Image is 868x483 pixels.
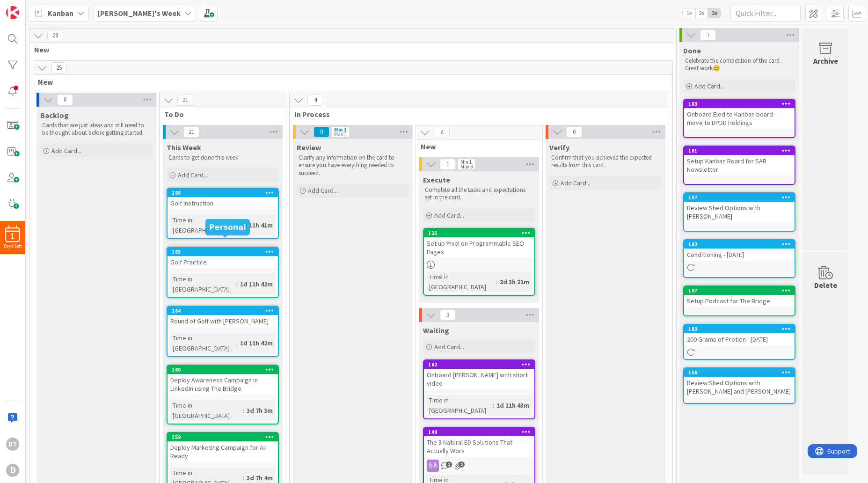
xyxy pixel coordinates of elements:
[814,279,837,291] div: Delete
[57,94,73,105] span: 0
[460,160,472,164] div: Min 1
[561,179,591,187] span: Add Card...
[684,155,795,176] div: Setup Kanban Board for SAR Newsletter
[314,126,329,138] span: 0
[493,400,494,410] span: :
[440,309,456,321] span: 3
[11,233,15,240] span: 1
[238,220,275,230] div: 1d 11h 41m
[684,100,795,129] div: 163Onboard Eled to Kanban board - move to DPDD Holdings
[549,143,569,152] span: Verify
[6,6,19,19] img: Visit kanbanzone.com
[684,286,795,295] div: 167
[684,286,795,307] div: 167Setup Podcast for The Bridge
[688,241,795,248] div: 182
[684,295,795,307] div: Setup Podcast for The Bridge
[694,82,724,90] span: Add Card...
[688,369,795,376] div: 156
[334,132,346,137] div: Max 1
[238,338,275,348] div: 1d 11h 42m
[688,101,795,107] div: 163
[238,279,275,289] div: 1d 11h 42m
[688,147,795,154] div: 161
[683,46,701,55] span: Done
[688,326,795,332] div: 183
[168,189,278,209] div: 186Golf Instruction
[684,193,795,222] div: 157Review Shed Options with [PERSON_NAME]
[434,127,450,138] span: 4
[172,307,278,314] div: 184
[236,338,238,348] span: :
[427,271,496,292] div: Time in [GEOGRAPHIC_DATA]
[168,307,278,327] div: 184Round of Golf with [PERSON_NAME]
[459,461,465,468] span: 2
[170,215,236,235] div: Time in [GEOGRAPHIC_DATA]
[168,307,278,315] div: 184
[424,229,534,258] div: 125Set up Pixel on Programmable SEO Pages
[683,8,695,18] span: 1x
[42,122,151,137] p: Cards that are just ideas and still need to be thought about before getting started.
[168,197,278,209] div: Golf Instruction
[688,194,795,201] div: 157
[34,45,664,54] span: New
[209,223,246,232] h5: Personal
[494,400,532,410] div: 1d 11h 43m
[684,100,795,108] div: 163
[684,146,795,155] div: 161
[170,333,236,353] div: Time in [GEOGRAPHIC_DATA]
[168,433,278,462] div: 159Deploy Marketing Campaign for AI-Ready
[684,333,795,345] div: 200 Grams of Protien - [DATE]
[98,8,181,18] b: [PERSON_NAME]'s Week
[566,126,582,138] span: 0
[434,343,464,351] span: Add Card...
[713,64,720,72] span: 😊
[167,143,201,152] span: This Week
[424,360,534,389] div: 162Onboard [PERSON_NAME] with short video
[38,77,661,87] span: New
[496,277,497,287] span: :
[168,366,278,395] div: 160Deploy Awareness Campaign in LinkedIn using The Bridge
[424,229,534,237] div: 125
[446,461,452,468] span: 2
[425,186,533,202] p: Complete all the tasks and expectations set in the card.
[684,368,795,377] div: 156
[236,279,238,289] span: :
[684,240,795,249] div: 182
[700,29,716,41] span: 7
[6,438,19,451] div: DT
[497,277,532,287] div: 2d 3h 21m
[6,464,19,477] div: D
[168,315,278,327] div: Round of Golf with [PERSON_NAME]
[424,428,534,436] div: 140
[684,325,795,333] div: 183
[243,473,244,483] span: :
[685,57,794,73] p: Celebrate the competition of the card. Great work
[307,95,323,106] span: 4
[428,429,534,435] div: 140
[460,164,473,169] div: Max 3
[684,368,795,397] div: 156Review Shed Options with [PERSON_NAME] and [PERSON_NAME]
[40,110,69,120] span: Backlog
[684,202,795,222] div: Review Shed Options with [PERSON_NAME]
[51,146,81,155] span: Add Card...
[178,171,208,179] span: Add Card...
[428,361,534,368] div: 162
[172,366,278,373] div: 160
[684,146,795,176] div: 161Setup Kanban Board for SAR Newsletter
[48,7,73,19] span: Kanban
[434,211,464,220] span: Add Card...
[183,126,199,138] span: 21
[297,143,321,152] span: Review
[51,62,67,73] span: 25
[440,159,456,170] span: 1
[168,189,278,197] div: 186
[294,110,657,119] span: In Process
[424,369,534,389] div: Onboard [PERSON_NAME] with short video
[244,473,275,483] div: 3d 7h 4m
[177,95,193,106] span: 21
[730,5,801,22] input: Quick Filter...
[244,405,275,416] div: 3d 7h 3m
[423,326,449,335] span: Waiting
[243,405,244,416] span: :
[684,377,795,397] div: Review Shed Options with [PERSON_NAME] and [PERSON_NAME]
